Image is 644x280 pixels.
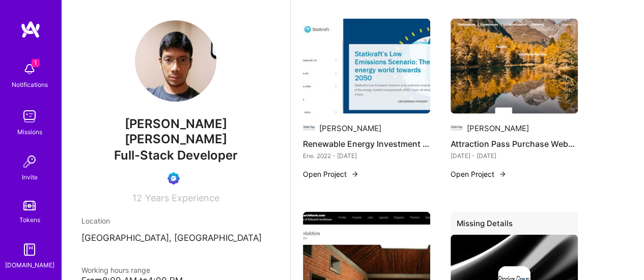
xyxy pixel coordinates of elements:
[303,150,430,161] div: Ene. 2022 - [DATE]
[81,266,150,274] span: Working hours range
[351,170,359,178] img: arrow-right
[12,79,48,90] div: Notifications
[451,150,578,161] div: [DATE] - [DATE]
[19,214,40,225] div: Tokens
[319,123,381,134] div: [PERSON_NAME]
[19,151,40,172] img: Invite
[498,170,507,178] img: arrow-right
[17,127,42,137] div: Missions
[81,215,270,226] div: Location
[19,106,40,127] img: teamwork
[145,193,219,203] span: Years Experience
[451,212,578,239] div: Missing Details
[303,169,359,179] button: Open Project
[135,20,216,102] img: User Avatar
[303,137,430,150] h4: Renewable Energy Investment Platform
[19,59,40,79] img: bell
[81,116,270,147] span: [PERSON_NAME] [PERSON_NAME]
[451,169,507,179] button: Open Project
[132,193,142,203] span: 12
[114,148,238,163] span: Full-Stack Developer
[32,59,40,67] span: 1
[451,137,578,150] h4: Attraction Pass Purchase Website
[303,122,315,134] img: Company logo
[451,122,463,134] img: Company logo
[451,19,578,114] img: Attraction Pass Purchase Website
[5,260,54,270] div: [DOMAIN_NAME]
[467,123,529,134] div: [PERSON_NAME]
[23,201,36,210] img: tokens
[19,239,40,260] img: guide book
[81,232,270,244] p: [GEOGRAPHIC_DATA], [GEOGRAPHIC_DATA]
[20,20,41,39] img: logo
[303,19,430,114] img: Renewable Energy Investment Platform
[167,172,180,184] img: Evaluation Call Booked
[22,172,38,182] div: Invite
